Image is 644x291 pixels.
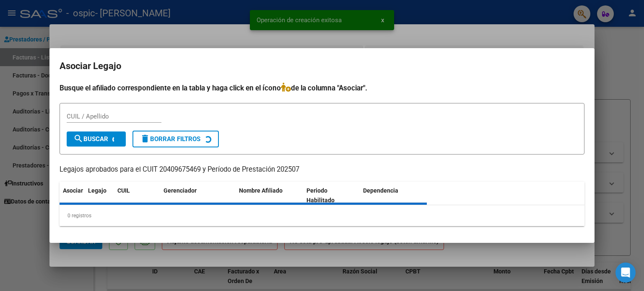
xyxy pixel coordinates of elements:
[114,182,160,209] datatable-header-cell: CUIL
[60,182,85,209] datatable-header-cell: Asociar
[236,182,303,209] datatable-header-cell: Nombre Afiliado
[132,131,219,147] button: Borrar Filtros
[239,187,283,194] span: Nombre Afiliado
[363,187,398,194] span: Dependencia
[360,182,427,209] datatable-header-cell: Dependencia
[88,187,106,194] span: Legajo
[615,263,636,283] div: Open Intercom Messenger
[160,182,236,209] datatable-header-cell: Gerenciador
[117,187,130,194] span: CUIL
[140,134,150,144] mat-icon: delete
[60,165,584,175] p: Legajos aprobados para el CUIT 20409675469 y Período de Prestación 202507
[60,58,584,74] h2: Asociar Legajo
[67,131,126,147] button: Buscar
[140,135,200,143] span: Borrar Filtros
[73,134,83,144] mat-icon: search
[306,187,335,203] span: Periodo Habilitado
[164,187,197,194] span: Gerenciador
[60,82,584,93] h4: Busque el afiliado correspondiente en la tabla y haga click en el ícono de la columna "Asociar".
[63,187,83,194] span: Asociar
[85,182,114,209] datatable-header-cell: Legajo
[73,135,108,143] span: Buscar
[303,182,360,209] datatable-header-cell: Periodo Habilitado
[60,205,584,226] div: 0 registros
